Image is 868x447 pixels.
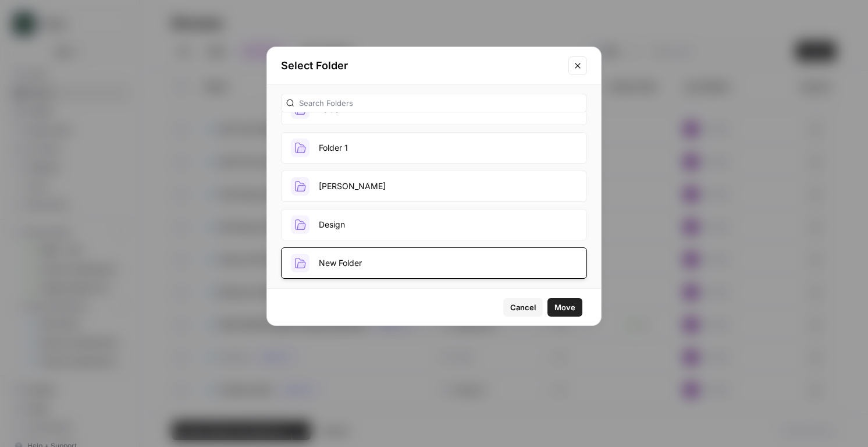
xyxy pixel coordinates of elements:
button: Close modal [568,56,587,75]
button: Cancel [503,298,543,317]
h2: Select Folder [281,58,561,74]
button: Folder 1 [281,132,587,164]
span: Move [554,301,575,313]
button: [PERSON_NAME] [281,171,587,202]
input: Search Folders [299,97,582,109]
button: New Folder [281,247,587,279]
span: Cancel [510,301,536,313]
button: Design [281,209,587,240]
button: Move [547,298,582,317]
